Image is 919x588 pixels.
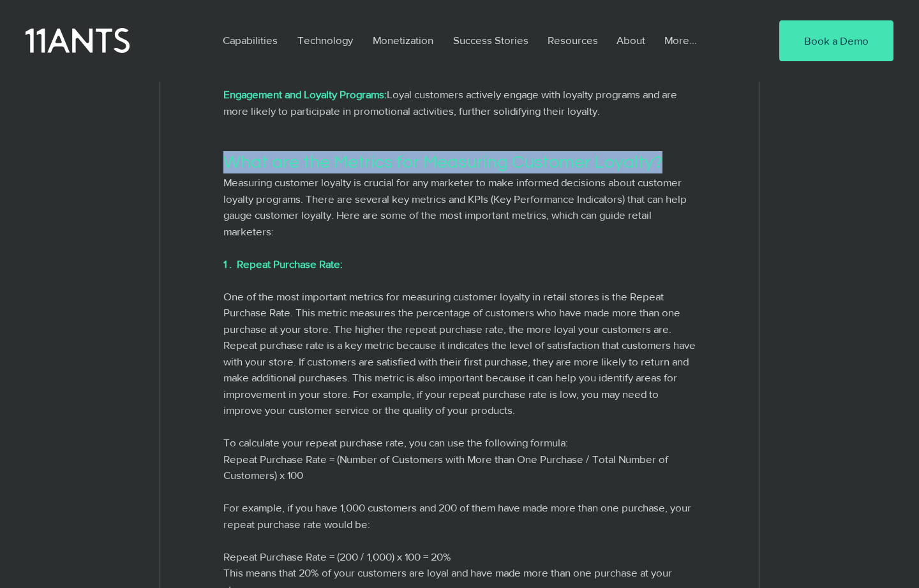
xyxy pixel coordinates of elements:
p: Capabilities [216,26,284,55]
span: Loyal customers actively engage with loyalty programs and are more likely to participate in promo... [223,88,680,117]
span: Book a Demo [804,33,869,48]
p: Success Stories [447,26,535,55]
a: About [607,26,655,55]
a: Capabilities [213,26,288,55]
p: Monetization [366,26,440,55]
span: Repeat Purchase Rate = (200 / 1,000) x 100 = 20% [223,550,451,562]
p: More... [658,26,703,55]
a: Book a Demo [779,20,893,61]
span: What are the Metrics for Measuring Customer Loyalty? [223,153,662,172]
span: Repeat Purchase Rate = (Number of Customers with More than One Purchase / Total Number of Custome... [223,453,671,481]
p: Resources [541,26,604,55]
a: Technology [288,26,363,55]
span: Engagement and Loyalty Programs: [223,88,387,100]
span: One of the most important metrics for measuring customer loyalty in retail stores is the Repeat P... [223,290,683,335]
span: Repeat purchase rate is a key metric because it indicates the level of satisfaction that customer... [223,339,698,416]
span: To calculate your repeat purchase rate, you can use the following formula: [223,436,568,448]
span: 1 . Repeat Purchase Rate: [223,258,343,270]
a: Success Stories [444,26,538,55]
p: About [610,26,652,55]
span: For example, if you have 1,000 customers and 200 of them have made more than one purchase, your r... [223,501,694,530]
a: Resources [538,26,607,55]
a: Monetization [363,26,444,55]
nav: Site [213,26,740,55]
span: Measuring customer loyalty is crucial for any marketer to make informed decisions about customer ... [223,176,689,237]
p: Technology [291,26,359,55]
